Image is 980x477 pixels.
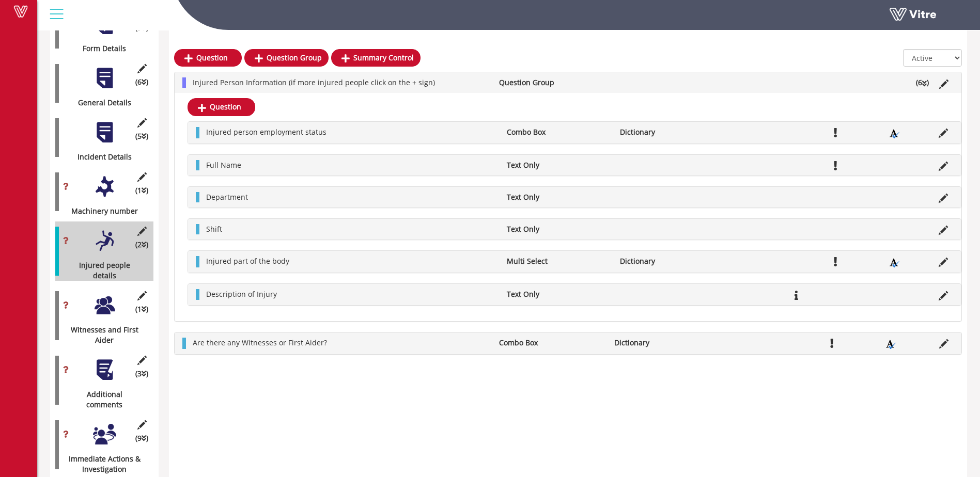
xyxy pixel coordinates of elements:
div: Injured people details [55,260,146,281]
a: Question [174,49,242,67]
span: Injured Person Information (if more injured people click on the + sign) [193,77,435,87]
li: Dictionary [615,127,727,137]
span: Injured person employment status [206,127,326,137]
li: Text Only [502,289,614,299]
li: Multi Select [502,256,614,266]
span: (5 ) [135,131,148,141]
li: Combo Box [494,338,609,348]
span: Shift [206,224,222,234]
div: Form Details [55,43,146,54]
li: (6 ) [911,77,934,88]
span: Are there any Witnesses or First Aider? [193,338,327,347]
li: Question Group [494,77,609,88]
span: (3 ) [135,369,148,379]
li: Dictionary [615,256,727,266]
span: (6 ) [135,77,148,87]
span: (1 ) [135,304,148,314]
span: Injured part of the body [206,256,289,266]
div: Witnesses and First Aider [55,325,146,345]
a: Summary Control [331,49,421,67]
span: (9 ) [135,433,148,443]
div: Additional comments [55,389,146,410]
span: (2 ) [135,240,148,250]
span: Department [206,192,248,202]
span: Full Name [206,160,241,170]
li: Text Only [502,224,614,234]
div: Machinery number [55,206,146,216]
a: Question [188,98,255,116]
span: Description of Injury [206,289,277,299]
a: Question Group [244,49,329,67]
div: Incident Details [55,152,146,162]
li: Text Only [502,192,614,202]
div: General Details [55,98,146,108]
li: Dictionary [609,338,724,348]
div: Immediate Actions & Investigation [55,454,146,474]
span: (1 ) [135,185,148,196]
li: Combo Box [502,127,614,137]
li: Text Only [502,160,614,170]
